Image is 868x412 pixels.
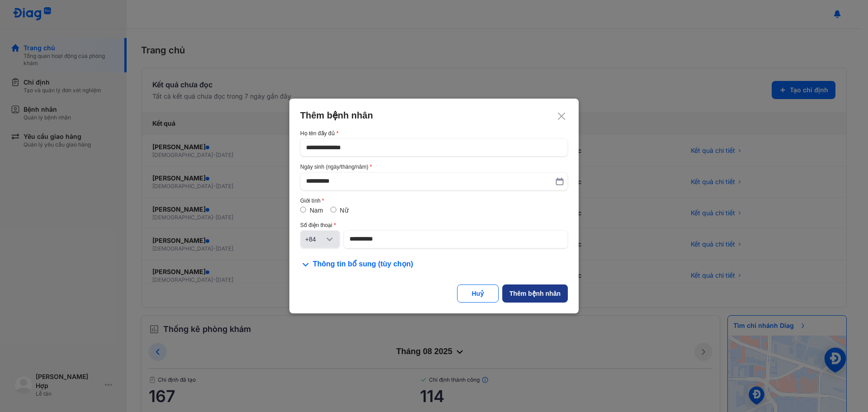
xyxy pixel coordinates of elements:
label: Nam [310,207,323,214]
div: Họ tên đầy đủ [300,130,568,137]
div: Ngày sinh (ngày/tháng/năm) [300,164,568,170]
div: Thêm bệnh nhân [509,289,561,298]
div: Thêm bệnh nhân [300,109,568,121]
label: Nữ [340,207,349,214]
div: Giới tính [300,198,568,204]
span: Thông tin bổ sung (tùy chọn) [313,259,413,270]
button: Thêm bệnh nhân [502,284,568,303]
div: Số điện thoại [300,222,568,228]
div: +84 [305,235,324,244]
button: Huỷ [457,284,499,303]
